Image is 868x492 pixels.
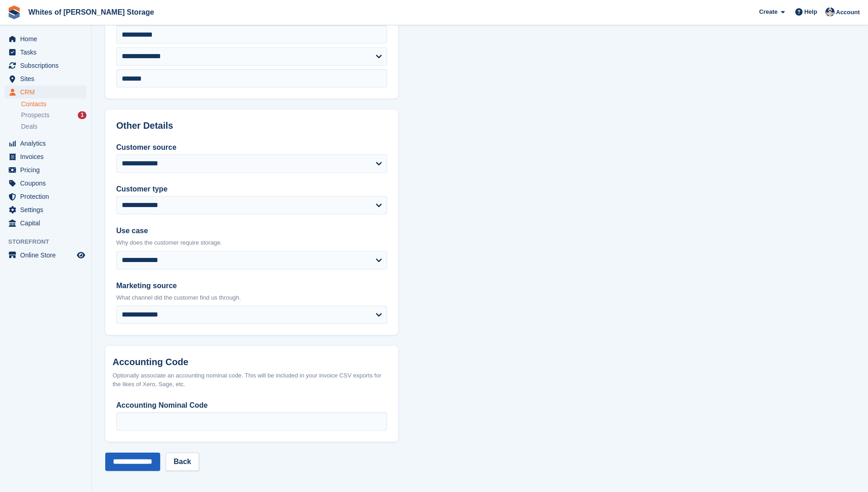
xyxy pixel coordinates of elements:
span: Tasks [20,46,75,59]
a: Whites of [PERSON_NAME] Storage [25,5,158,20]
div: 1 [78,111,86,119]
img: Wendy [825,7,835,16]
a: menu [5,33,86,45]
a: Prospects 1 [21,110,86,120]
a: Contacts [21,100,86,109]
a: menu [5,203,86,216]
a: menu [5,59,86,72]
span: Sites [20,72,75,85]
div: Optionally associate an accounting nominal code. This will be included in your invoice CSV export... [113,371,391,389]
span: Coupons [20,177,75,190]
span: CRM [20,86,75,98]
a: menu [5,164,86,176]
label: Customer source [116,142,387,153]
a: menu [5,217,86,230]
a: menu [5,190,86,203]
a: Back [166,453,199,471]
span: Home [20,33,75,45]
span: Deals [21,122,38,131]
span: Invoices [20,150,75,163]
span: Protection [20,190,75,203]
span: Create [759,7,777,16]
span: Analytics [20,137,75,150]
p: What channel did the customer find us through. [116,293,387,302]
a: menu [5,72,86,85]
label: Accounting Nominal Code [116,400,387,411]
a: menu [5,137,86,150]
a: menu [5,249,86,262]
span: Account [836,8,860,17]
img: stora-icon-8386f47178a22dfd0bd8f6a31ec36ba5ce8667c1dd55bd0f319d3a0aa187defe.svg [7,5,21,19]
a: Deals [21,122,86,131]
a: menu [5,86,86,98]
a: menu [5,150,86,163]
p: Why does the customer require storage. [116,238,387,247]
h2: Other Details [116,120,387,131]
span: Prospects [21,111,49,120]
label: Use case [116,225,387,236]
a: menu [5,46,86,59]
span: Settings [20,203,75,216]
h2: Accounting Code [113,357,391,367]
span: Online Store [20,249,75,262]
span: Pricing [20,164,75,176]
label: Marketing source [116,280,387,291]
span: Capital [20,217,75,230]
a: Preview store [75,250,86,261]
a: menu [5,177,86,190]
span: Help [804,7,817,16]
span: Subscriptions [20,59,75,72]
label: Customer type [116,184,387,195]
span: Storefront [8,237,91,246]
